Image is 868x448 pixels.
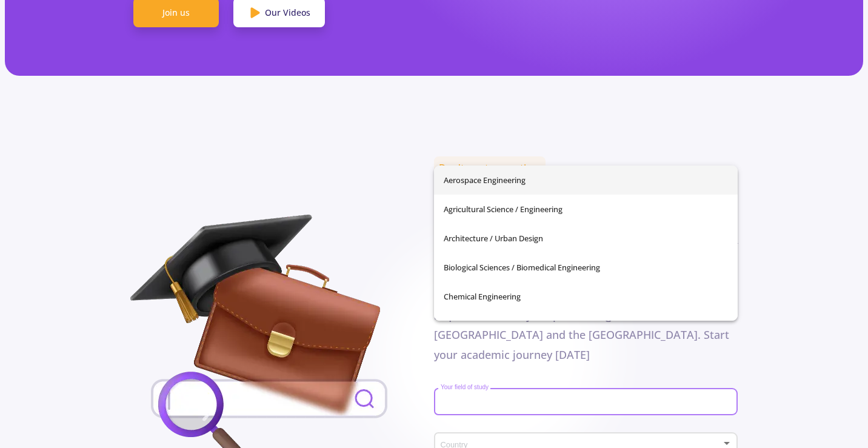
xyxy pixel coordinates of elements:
span: Biological Sciences / Biomedical Engineering [444,253,728,282]
span: Aerospace Engineering [444,165,728,195]
span: Don't waste your time [434,156,546,179]
span: Our Videos [265,6,310,19]
span: Chemical Engineering [444,282,728,311]
span: Agricultural Science / Engineering [444,195,728,224]
span: Architecture / Urban Design [444,224,728,253]
span: Quickly determine if you meet minimum admission requirements for your preferred graduate schools ... [434,288,729,361]
span: Chemistry [444,311,728,340]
